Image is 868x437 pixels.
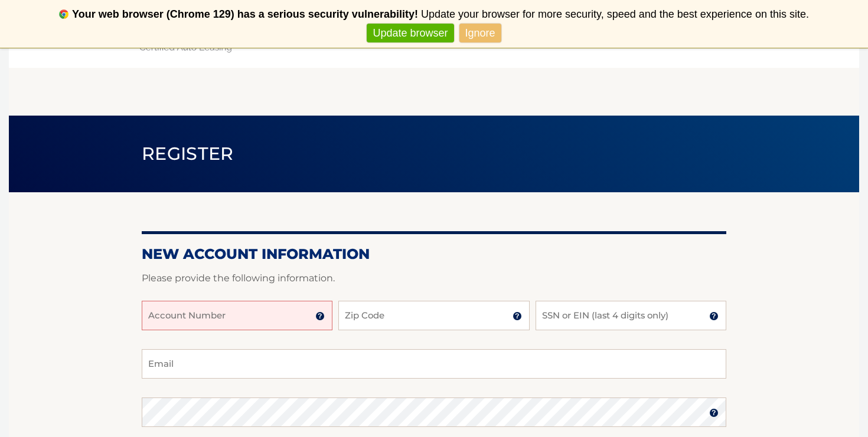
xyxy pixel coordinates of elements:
[536,301,726,330] input: SSN or EIN (last 4 digits only)
[315,311,325,321] img: tooltip.svg
[72,8,418,20] b: Your web browser (Chrome 129) has a serious security vulnerability!
[142,349,726,379] input: Email
[459,24,501,43] a: Ignore
[513,311,522,321] img: tooltip.svg
[709,408,719,418] img: tooltip.svg
[142,245,726,263] h2: New Account Information
[142,270,726,287] p: Please provide the following information.
[142,143,234,165] span: Register
[709,311,719,321] img: tooltip.svg
[142,301,332,330] input: Account Number
[338,301,529,330] input: Zip Code
[367,24,453,43] a: Update browser
[421,8,809,20] span: Update your browser for more security, speed and the best experience on this site.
